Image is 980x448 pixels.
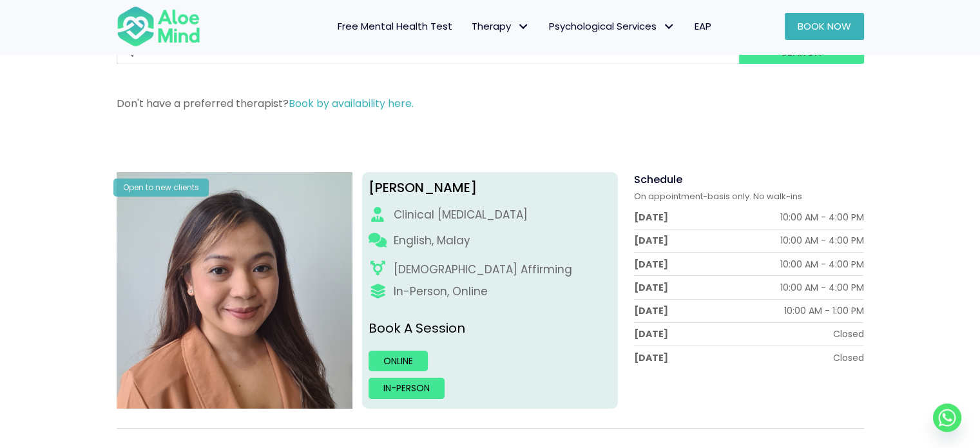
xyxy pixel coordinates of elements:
a: Psychological ServicesPsychological Services: submenu [539,13,685,40]
a: Free Mental Health Test [328,13,462,40]
div: [DATE] [634,211,668,224]
div: [DATE] [634,327,668,340]
span: Psychological Services [549,19,675,33]
div: 10:00 AM - 4:00 PM [780,234,863,247]
a: Book Now [785,13,864,40]
span: Therapy [472,19,530,33]
div: Clinical [MEDICAL_DATA] [393,207,527,223]
span: On appointment-basis only. No walk-ins [634,190,802,202]
div: Closed [832,351,863,364]
a: In-person [369,378,445,398]
div: [DATE] [634,351,668,364]
div: 10:00 AM - 4:00 PM [780,211,863,224]
p: Book A Session [369,319,611,338]
div: 10:00 AM - 4:00 PM [780,281,863,294]
div: [DATE] [634,304,668,317]
div: [DATE] [634,281,668,294]
span: Free Mental Health Test [338,19,452,33]
img: Hanna Clinical Psychologist [117,172,353,409]
a: Whatsapp [933,404,961,432]
p: Don't have a preferred therapist? [117,96,864,111]
span: EAP [695,19,711,33]
div: Open to new clients [113,179,209,196]
a: Online [369,351,428,371]
a: Book by availability here. [289,96,414,111]
a: TherapyTherapy: submenu [462,13,539,40]
span: Book Now [798,19,851,33]
div: In-Person, Online [393,284,487,300]
nav: Menu [217,13,721,40]
a: EAP [685,13,721,40]
div: [DATE] [634,258,668,271]
span: Therapy: submenu [514,17,533,36]
p: English, Malay [393,233,470,249]
div: 10:00 AM - 4:00 PM [780,258,863,271]
div: [PERSON_NAME] [369,179,611,197]
span: Psychological Services: submenu [660,17,678,36]
div: [DATE] [634,234,668,247]
img: Aloe mind Logo [117,5,200,48]
div: Closed [832,327,863,340]
div: 10:00 AM - 1:00 PM [783,304,863,317]
span: Schedule [634,172,682,187]
div: [DEMOGRAPHIC_DATA] Affirming [393,262,572,278]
